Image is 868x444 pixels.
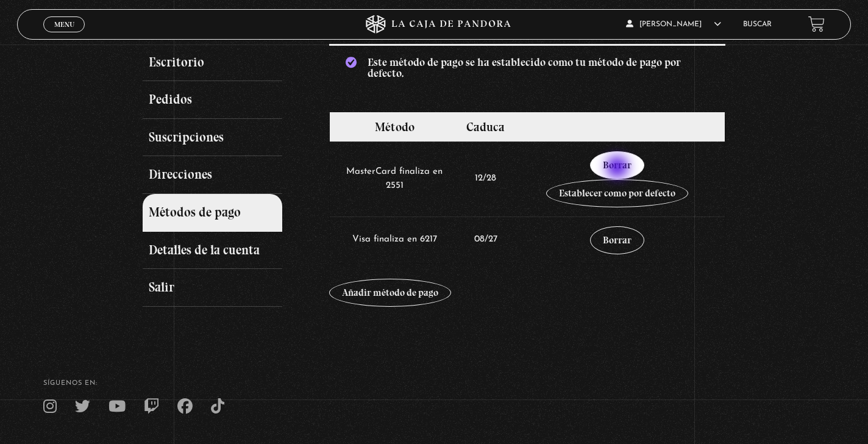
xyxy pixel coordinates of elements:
a: Pedidos [143,81,283,119]
nav: Páginas de cuenta [143,44,318,307]
h4: SÍguenos en: [43,380,825,387]
a: Escritorio [143,44,283,82]
span: Método [375,120,414,134]
a: Borrar [590,151,644,179]
a: Métodos de pago [143,194,283,232]
a: Borrar [590,226,644,254]
td: Visa finaliza en 6217 [330,217,460,263]
td: 08/27 [459,217,512,263]
span: Menu [54,21,74,28]
td: 12/28 [459,141,512,217]
a: Detalles de la cuenta [143,232,283,270]
td: MasterCard finaliza en 2551 [330,141,460,217]
a: Suscripciones [143,119,283,157]
span: Caduca [466,120,505,134]
div: Este método de pago se ha establecido como tu método de pago por defecto. [329,44,726,90]
a: Añadir método de pago [329,279,451,307]
span: [PERSON_NAME] [626,21,721,28]
a: Salir [143,269,283,307]
a: Establecer como por defecto [546,179,688,207]
a: Direcciones [143,156,283,194]
a: View your shopping cart [808,16,825,32]
a: Buscar [743,21,772,28]
span: Cerrar [50,30,79,39]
